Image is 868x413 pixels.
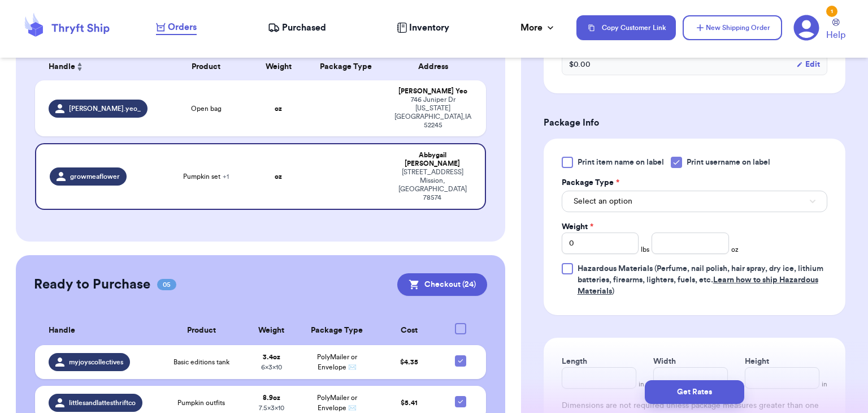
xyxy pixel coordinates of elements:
[69,398,136,407] span: littlesandlattesthriftco
[306,53,387,80] th: Package Type
[793,15,819,41] a: 1
[400,359,418,365] span: $ 4.35
[562,356,587,367] label: Length
[157,279,176,290] span: 05
[796,59,820,70] button: Edit
[275,173,282,180] strong: oz
[520,21,556,35] div: More
[298,316,377,345] th: Package Type
[168,20,197,34] span: Orders
[826,28,845,42] span: Help
[70,172,120,181] span: growmeaflower
[69,358,123,367] span: myjoyscollectives
[317,394,357,411] span: PolyMailer or Envelope ✉️
[576,15,676,40] button: Copy Customer Link
[645,380,744,404] button: Get Rates
[393,87,472,96] div: [PERSON_NAME] Yeo
[569,59,591,70] span: $ 0.00
[745,356,769,367] label: Height
[75,60,84,74] button: Sort ascending
[574,196,632,207] span: Select an option
[393,96,472,130] div: 746 Juniper Dr [US_STATE][GEOGRAPHIC_DATA] , IA 52245
[263,394,280,401] strong: 8.9 oz
[69,104,141,113] span: [PERSON_NAME].yeo_
[826,6,837,17] div: 1
[397,273,487,296] button: Checkout (24)
[263,354,280,360] strong: 3.4 oz
[578,265,653,273] span: Hazardous Materials
[562,221,593,233] label: Weight
[261,364,282,371] span: 6 x 3 x 10
[397,21,449,35] a: Inventory
[183,172,229,181] span: Pumpkin set
[409,21,449,35] span: Inventory
[731,245,739,254] span: oz
[393,151,471,168] div: Abbygail [PERSON_NAME]
[687,157,770,168] span: Print username on label
[173,358,229,367] span: Basic editions tank
[826,19,845,42] a: Help
[156,20,197,35] a: Orders
[578,157,664,168] span: Print item name on label
[562,191,827,212] button: Select an option
[158,316,245,345] th: Product
[191,104,222,113] span: Open bag
[223,173,229,180] span: + 1
[49,325,75,337] span: Handle
[49,61,75,73] span: Handle
[401,399,418,406] span: $ 5.41
[245,316,298,345] th: Weight
[641,245,649,254] span: lbs
[387,53,486,80] th: Address
[376,316,442,345] th: Cost
[653,356,676,367] label: Width
[251,53,306,80] th: Weight
[34,276,150,294] h2: Ready to Purchase
[578,265,823,295] span: (Perfume, nail polish, hair spray, dry ice, lithium batteries, firearms, lighters, fuels, etc. )
[544,116,845,130] h3: Package Info
[393,168,471,202] div: [STREET_ADDRESS] Mission , [GEOGRAPHIC_DATA] 78574
[562,177,619,188] label: Package Type
[275,105,282,112] strong: oz
[268,21,326,35] a: Purchased
[177,398,225,407] span: Pumpkin outfits
[317,354,357,371] span: PolyMailer or Envelope ✉️
[259,405,284,411] span: 7.5 x 3 x 10
[683,15,782,40] button: New Shipping Order
[282,21,326,35] span: Purchased
[161,53,251,80] th: Product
